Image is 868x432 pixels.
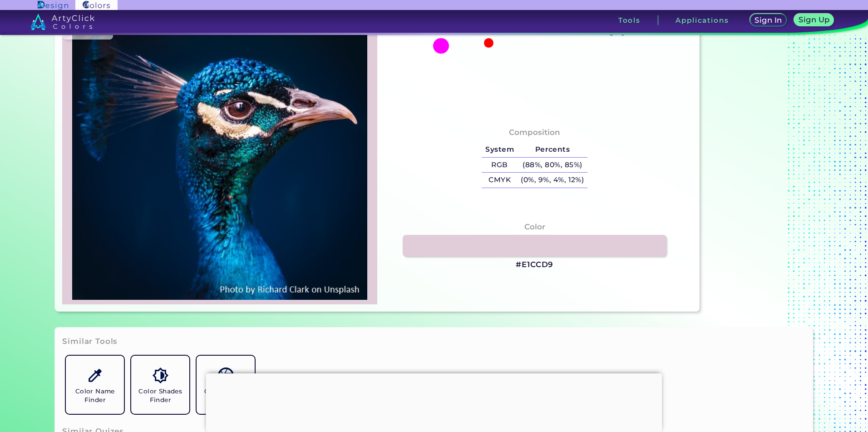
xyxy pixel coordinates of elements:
[30,14,94,30] img: logo_artyclick_colors_white.svg
[62,352,128,417] a: Color Name Finder
[676,17,729,24] h3: Applications
[38,1,68,10] img: ArtyClick Design logo
[206,373,662,430] iframe: Advertisement
[87,367,103,383] img: icon_color_name_finder.svg
[794,14,834,26] a: Sign Up
[200,387,251,404] h5: Color Names Dictionary
[482,142,517,157] h5: System
[153,367,168,383] img: icon_color_shades.svg
[524,220,545,233] h4: Color
[482,158,517,173] h5: RGB
[482,173,517,188] h5: CMYK
[135,387,186,404] h5: Color Shades Finder
[509,126,560,139] h4: Composition
[618,17,641,24] h3: Tools
[518,142,587,157] h5: Percents
[518,158,587,173] h5: (88%, 80%, 85%)
[193,352,258,417] a: Color Names Dictionary
[69,387,120,404] h5: Color Name Finder
[218,367,234,383] img: icon_color_names_dictionary.svg
[750,14,787,26] a: Sign In
[62,336,118,347] h3: Similar Tools
[516,259,553,270] h3: #E1CCD9
[755,16,782,24] h5: Sign In
[518,173,587,188] h5: (0%, 9%, 4%, 12%)
[799,16,830,23] h5: Sign Up
[128,352,193,417] a: Color Shades Finder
